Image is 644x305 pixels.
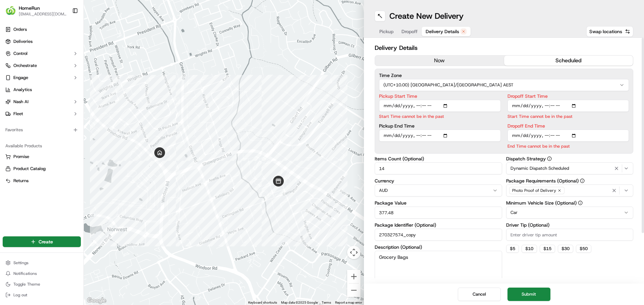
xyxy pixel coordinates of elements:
div: Favorites [3,125,81,135]
label: Dispatch Strategy [506,156,634,161]
span: Map data ©2025 Google [281,301,318,304]
span: Settings [13,260,29,265]
div: We're available if you need us! [23,71,85,76]
div: Start new chat [23,64,110,71]
button: Settings [3,258,81,268]
button: HomeRun [19,5,40,11]
button: Cancel [458,288,501,301]
img: Google [86,296,108,305]
span: Product Catalog [13,166,46,172]
input: Enter package identifier [375,229,502,241]
input: Enter number of items [375,162,502,174]
a: 📗Knowledge Base [4,94,54,106]
button: $10 [522,245,537,253]
span: Swap locations [589,28,622,35]
input: Got a question? Start typing here... [17,43,121,50]
input: Enter driver tip amount [506,229,634,241]
span: Knowledge Base [13,97,51,104]
img: HomeRun [5,5,16,16]
button: $50 [576,245,591,253]
h2: Delivery Details [375,43,633,53]
button: HomeRunHomeRun[EMAIL_ADDRESS][DOMAIN_NAME] [3,3,69,19]
button: Toggle Theme [3,280,81,289]
textarea: Grocery Bags [375,251,502,288]
a: Open this area in Google Maps (opens a new window) [86,296,108,305]
button: Zoom out [347,284,361,297]
a: Promise [5,154,78,160]
button: Returns [3,175,81,186]
span: Promise [13,154,29,160]
button: Engage [3,72,81,83]
span: API Documentation [63,97,108,104]
a: Returns [5,178,78,184]
button: $5 [506,245,519,253]
a: Product Catalog [5,166,78,172]
button: Dispatch Strategy [547,156,552,161]
button: Map camera controls [347,246,361,259]
button: Photo Proof of Delivery [506,184,634,197]
button: Create [3,236,81,247]
button: $30 [558,245,573,253]
span: Orchestrate [13,63,37,69]
button: Dynamic Dispatch Scheduled [506,162,634,174]
span: Dynamic Dispatch Scheduled [511,165,569,171]
button: Product Catalog [3,163,81,174]
button: Control [3,48,81,59]
a: Deliveries [3,36,81,47]
p: End Time cannot be in the past [507,143,629,149]
button: Swap locations [586,26,633,37]
span: [EMAIL_ADDRESS][DOMAIN_NAME] [19,11,67,17]
h1: Create New Delivery [389,11,464,21]
label: Pickup Start Time [379,94,501,98]
span: Delivery Details [426,28,459,35]
a: Powered byPylon [47,113,81,119]
span: Pylon [67,113,81,119]
button: Fleet [3,108,81,119]
span: Deliveries [13,39,33,45]
label: Package Requirements (Optional) [506,178,634,183]
button: Log out [3,290,81,300]
span: Fleet [13,111,23,117]
a: Analytics [3,84,81,95]
span: Create [39,238,53,245]
span: Control [13,51,28,57]
button: Nash AI [3,96,81,107]
img: Nash [7,7,20,20]
label: Items Count (Optional) [375,156,502,161]
span: Pickup [379,28,393,35]
label: Driver Tip (Optional) [506,223,634,227]
span: Photo Proof of Delivery [512,188,556,193]
button: Keyboard shortcuts [248,300,277,305]
label: Pickup End Time [379,124,501,128]
span: Engage [13,75,28,81]
div: 💻 [57,98,62,103]
label: Package Identifier (Optional) [375,223,502,227]
label: Package Value [375,201,502,205]
button: scheduled [504,56,633,66]
span: Toggle Theme [13,282,40,287]
button: Submit [507,288,550,301]
img: 1736555255976-a54dd68f-1ca7-489b-9aae-adbdc363a1c4 [7,64,19,76]
button: Package Requirements (Optional) [580,178,585,183]
button: Zoom in [347,270,361,283]
div: Available Products [3,141,81,151]
button: Start new chat [114,66,122,74]
label: Currency [375,178,502,183]
span: Orders [13,26,27,32]
button: Promise [3,151,81,162]
span: Dropoff [401,28,418,35]
a: 💻API Documentation [54,94,110,106]
button: now [375,56,504,66]
span: Log out [13,292,27,298]
label: Dropoff Start Time [507,94,629,98]
button: $15 [540,245,555,253]
a: Orders [3,24,81,35]
button: Orchestrate [3,60,81,71]
span: Returns [13,178,29,184]
span: Notifications [13,271,37,276]
label: Dropoff End Time [507,124,629,128]
a: Terms (opens in new tab) [322,301,331,304]
input: Enter package value [375,207,502,219]
span: Analytics [13,87,32,93]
